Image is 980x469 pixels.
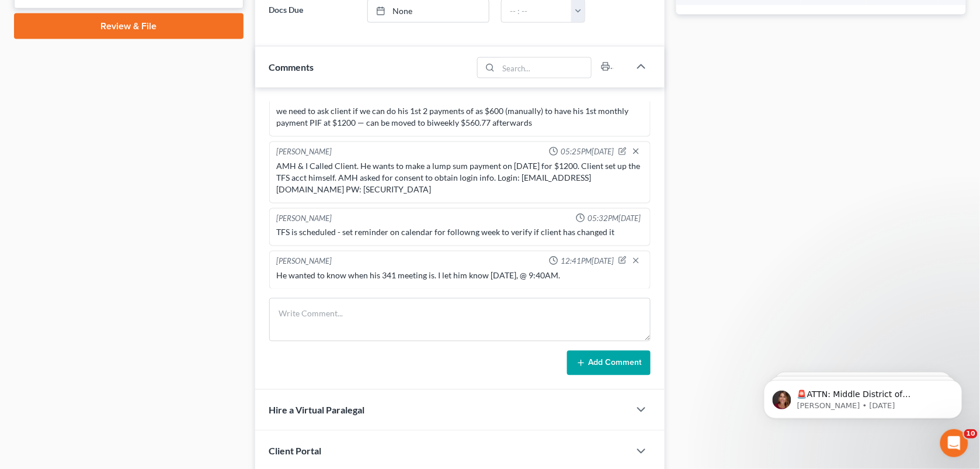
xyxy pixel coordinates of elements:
[561,147,614,158] span: 05:25PM[DATE]
[269,446,322,457] span: Client Portal
[14,13,244,39] a: Review & File
[588,213,641,225] span: 05:32PM[DATE]
[277,106,644,129] div: we need to ask client if we can do his 1st 2 payments of as $600 (manually) to have his 1st month...
[277,270,644,282] div: He wanted to know when his 341 meeting is. I let him know [DATE], @ 9:40AM.
[277,227,644,239] div: TFS is scheduled - set reminder on calendar for followng week to verify if client has changed it
[269,405,365,416] span: Hire a Virtual Paralegal
[277,213,332,225] div: [PERSON_NAME]
[51,45,201,56] p: Message from Katie, sent 3w ago
[746,356,980,437] iframe: Intercom notifications message
[277,256,332,268] div: [PERSON_NAME]
[277,161,644,196] div: AMH & I Called Client. He wants to make a lump sum payment on [DATE] for $1200. Client set up the...
[561,256,614,267] span: 12:41PM[DATE]
[567,351,651,375] button: Add Comment
[269,61,314,73] span: Comments
[51,34,198,136] span: 🚨ATTN: Middle District of [US_STATE] The court has added a new Credit Counseling Field that we ne...
[277,147,332,158] div: [PERSON_NAME]
[499,58,592,78] input: Search...
[964,429,978,439] span: 10
[940,429,968,457] iframe: Intercom live chat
